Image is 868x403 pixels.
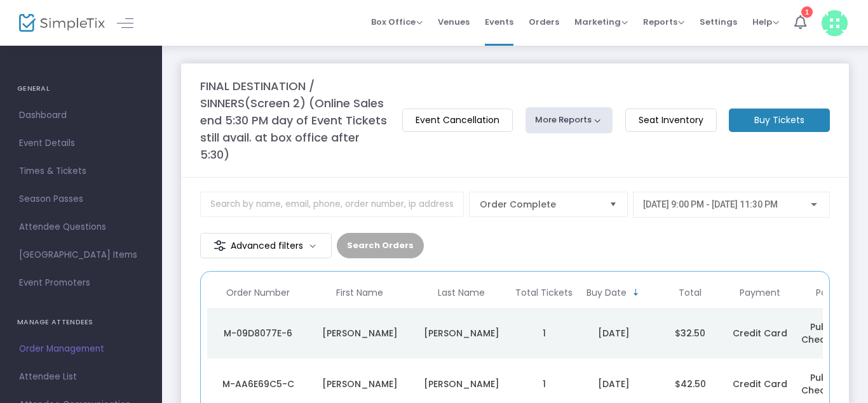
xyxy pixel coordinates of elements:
[17,76,145,102] h4: GENERAL
[19,247,143,263] span: [GEOGRAPHIC_DATA] Items
[512,308,576,359] td: 1
[631,287,641,298] span: Sortable
[414,378,509,390] div: Schrock
[438,287,485,298] span: Last Name
[402,109,513,132] m-button: Event Cancellation
[226,287,290,298] span: Order Number
[200,77,390,163] m-panel-title: FINAL DESTINATION / SINNERS(Screen 2) (Online Sales end 5:30 PM day of Event Tickets still avail....
[587,287,627,298] span: Buy Date
[200,192,464,217] input: Search by name, email, phone, order number, ip address, or last 4 digits of card
[729,109,830,132] m-button: Buy Tickets
[740,287,780,298] span: Payment
[801,371,846,397] span: Public Checkout
[801,320,846,346] span: Public Checkout
[579,378,649,390] div: 5/16/2025
[526,107,613,133] button: More Reports
[574,16,628,28] span: Marketing
[19,107,143,124] span: Dashboard
[604,192,622,216] button: Select
[485,6,513,38] span: Events
[19,163,143,180] span: Times & Tickets
[414,327,509,340] div: Jones
[312,327,407,340] div: Michael
[210,378,306,390] div: M-AA6E69C5-C
[210,327,306,340] div: M-09D8077E-6
[19,369,143,385] span: Attendee List
[801,6,813,18] div: 1
[733,378,787,390] span: Credit Card
[643,16,684,28] span: Reports
[625,109,717,132] m-button: Seat Inventory
[752,16,779,28] span: Help
[700,6,737,38] span: Settings
[652,308,728,359] td: $32.50
[371,16,423,28] span: Box Office
[19,275,143,291] span: Event Promoters
[643,199,778,209] span: [DATE] 9:00 PM - [DATE] 11:30 PM
[579,327,649,340] div: 5/16/2025
[200,233,332,258] m-button: Advanced filters
[438,6,470,38] span: Venues
[19,191,143,208] span: Season Passes
[480,198,599,211] span: Order Complete
[512,278,576,308] th: Total Tickets
[19,135,143,152] span: Event Details
[336,287,383,298] span: First Name
[312,378,407,390] div: Brandon
[529,6,559,38] span: Orders
[214,239,226,252] img: filter
[816,287,832,298] span: PoS
[679,287,702,298] span: Total
[19,219,143,235] span: Attendee Questions
[733,327,787,340] span: Credit Card
[17,310,145,335] h4: MANAGE ATTENDEES
[19,341,143,357] span: Order Management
